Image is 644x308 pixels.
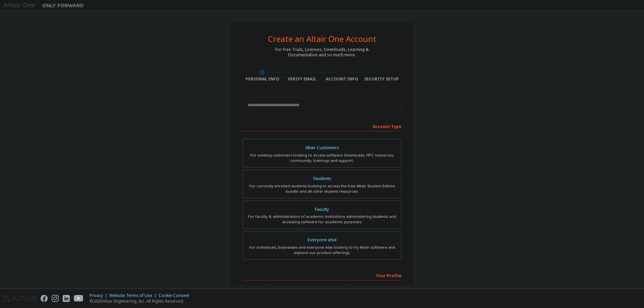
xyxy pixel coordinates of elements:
[243,121,401,131] div: Account Type
[247,205,397,214] div: Faculty
[3,2,87,9] img: Altair One
[247,245,397,255] div: For individuals, businesses and everyone else looking to try Altair software and explore our prod...
[109,293,159,298] div: Website Terms of Use
[41,295,48,302] img: facebook.svg
[243,76,282,82] div: Personal Info
[247,143,397,152] div: Altair Customers
[247,183,397,194] div: For currently enrolled students looking to access the free Altair Student Edition bundle and all ...
[282,76,322,82] div: Verify Email
[268,35,376,43] div: Create an Altair One Account
[159,293,193,298] div: Cookie Consent
[90,298,193,304] p: © 2025 Altair Engineering, Inc. All Rights Reserved.
[247,214,397,225] div: For faculty & administrators of academic institutions administering students and accessing softwa...
[275,47,369,58] div: For Free Trials, Licenses, Downloads, Learning & Documentation and so much more.
[243,270,401,281] div: Your Profile
[324,284,401,289] label: Last Name
[74,295,84,302] img: youtube.svg
[90,293,109,298] div: Privacy
[247,174,397,183] div: Students
[2,295,37,302] img: altair_logo.svg
[362,76,402,82] div: Security Setup
[52,295,59,302] img: instagram.svg
[322,76,362,82] div: Account Info
[243,284,320,289] label: First Name
[63,295,70,302] img: linkedin.svg
[247,152,397,163] div: For existing customers looking to access software downloads, HPC resources, community, trainings ...
[247,235,397,245] div: Everyone else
